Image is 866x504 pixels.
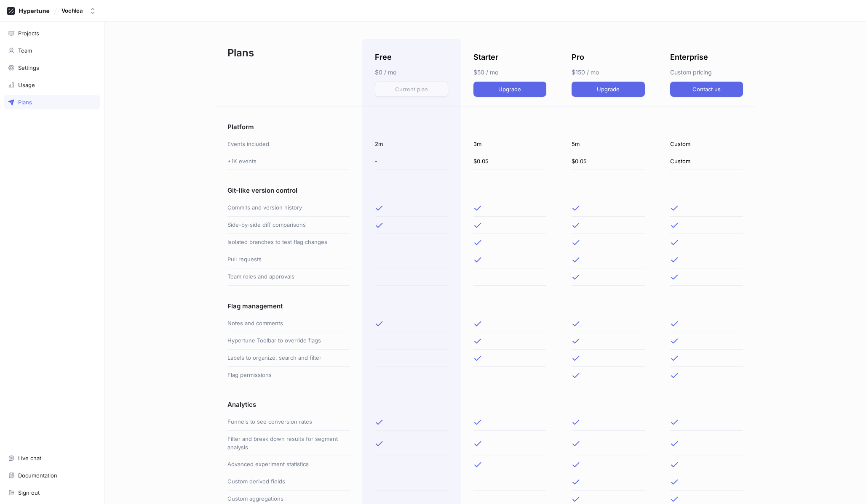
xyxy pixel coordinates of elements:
[227,106,350,136] div: Platform
[227,473,350,491] div: Custom derived fields
[227,350,350,367] div: Labels to organize, search and filter
[473,68,546,77] p: $50 / mo
[227,199,350,217] div: Commits and version history
[4,468,100,483] a: Documentation
[572,68,644,77] p: $150 / mo
[227,234,350,251] div: Isolated branches to test flag changes
[395,87,428,92] span: Current plan
[227,384,350,414] div: Analytics
[227,251,350,268] div: Pull requests
[227,431,350,456] div: Filter and break down results for segment analysis
[18,64,39,71] div: Settings
[227,367,350,384] div: Flag permissions
[4,95,100,109] a: Plans
[375,51,392,63] p: Free
[375,82,448,97] button: Current plan
[18,472,57,479] div: Documentation
[227,153,350,170] div: +1K events
[227,217,350,234] div: Side-by-side diff comparisons
[498,87,521,92] span: Upgrade
[4,61,100,75] a: Settings
[215,39,362,106] div: Plans
[58,4,99,18] button: Vochlea
[473,136,546,153] div: 3m
[4,43,100,58] a: Team
[18,455,41,462] div: Live chat
[227,268,350,286] div: Team roles and approvals
[4,26,100,40] a: Projects
[375,68,448,77] p: $0 / mo
[227,332,350,350] div: Hypertune Toolbar to override flags
[227,286,350,315] div: Flag management
[375,153,448,170] div: -
[692,87,721,92] span: Contact us
[227,414,350,431] div: Funnels to see conversion rates
[18,99,32,106] div: Plans
[572,153,644,170] div: $0.05
[572,136,644,153] div: 5m
[227,170,350,199] div: Git-like version control
[473,153,546,170] div: $0.05
[670,82,743,97] button: Contact us
[375,136,448,153] div: 2m
[227,456,350,473] div: Advanced experiment statistics
[227,136,350,153] div: Events included
[670,68,743,77] p: Custom pricing
[670,51,708,63] p: Enterprise
[670,153,743,170] div: Custom
[18,489,40,496] div: Sign out
[61,7,83,14] div: Vochlea
[4,78,100,92] a: Usage
[227,315,350,332] div: Notes and comments
[473,51,498,63] p: Starter
[572,82,644,97] button: Upgrade
[18,30,39,37] div: Projects
[473,82,546,97] button: Upgrade
[572,51,584,63] p: Pro
[670,136,743,153] div: Custom
[18,82,35,88] div: Usage
[18,47,32,54] div: Team
[597,87,620,92] span: Upgrade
